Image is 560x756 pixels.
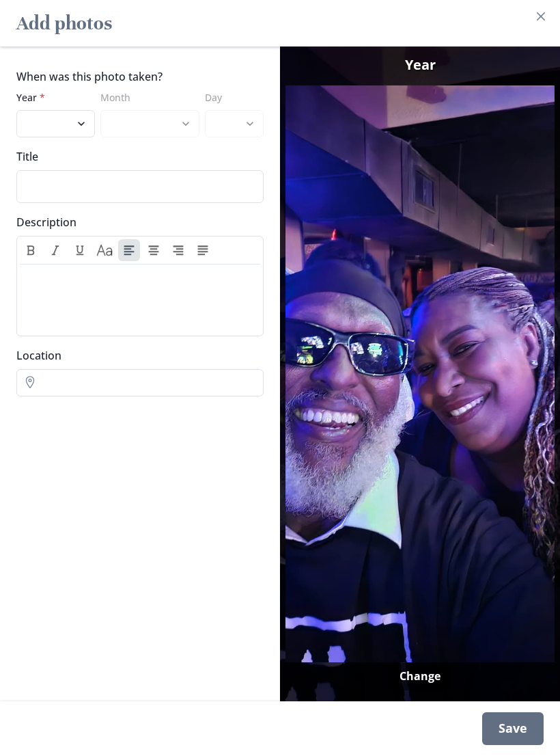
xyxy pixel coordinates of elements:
button: Italic [44,239,66,261]
button: Align left [118,239,140,261]
button: Underline [69,239,91,261]
button: Align right [167,239,189,261]
button: Heading [94,239,115,261]
button: Align center [143,239,165,261]
span: Year [405,55,436,75]
label: Month [100,90,191,105]
legend: When was this photo taken? [16,68,163,85]
img: Photo [285,46,555,701]
label: Day [205,90,256,105]
button: Bold [20,239,42,261]
select: Day [205,110,264,137]
select: Month [100,110,199,137]
button: Close [530,5,552,27]
button: Change [389,663,451,690]
label: Location [16,347,255,364]
button: Align justify [192,239,214,261]
label: Year [16,90,87,105]
label: Title [16,148,255,165]
h2: Add photos [16,5,112,41]
label: Description [16,214,255,230]
div: Save [482,712,544,745]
